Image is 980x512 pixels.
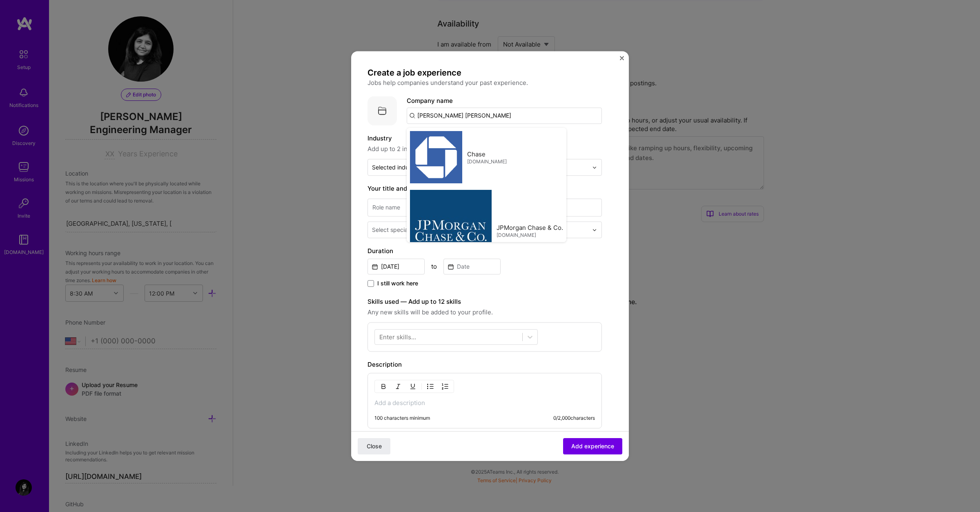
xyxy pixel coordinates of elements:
input: Date [367,258,425,274]
div: to [431,262,437,271]
img: UL [427,383,434,390]
label: Skills used — Add up to 12 skills [367,297,602,307]
h4: Create a job experience [367,67,602,78]
img: drop icon [592,165,597,170]
span: JPMorgan Chase & Co. [497,223,563,232]
span: Chase [467,150,486,158]
div: Select specialization [372,225,427,234]
p: Jobs help companies understand your past experience. [367,78,602,88]
label: Duration [367,246,602,256]
button: Close [620,56,624,65]
label: Your title and specialization [367,184,602,194]
img: Company logo [410,190,492,272]
input: Date [443,258,501,274]
img: drop icon [592,227,597,232]
span: [DOMAIN_NAME] [467,158,507,165]
div: 0 / 2,000 characters [553,415,595,421]
span: Add up to 2 industries. [367,144,602,154]
span: [DOMAIN_NAME] [497,232,536,238]
img: Company logo [410,131,462,183]
div: Selected industry [372,163,430,171]
input: Search for a company... [407,107,602,124]
span: I still work here [377,279,418,287]
img: Underline [410,383,416,390]
button: Add experience [563,438,622,454]
img: Italic [395,383,401,390]
img: Divider [421,381,422,391]
span: Any new skills will be added to your profile. [367,307,602,317]
button: Close [358,438,390,454]
label: Description [367,361,402,368]
span: Close [367,442,382,450]
span: Add experience [571,442,614,450]
label: Industry [367,134,602,143]
img: Company logo [367,96,397,125]
label: Company name [407,97,453,105]
div: Enter skills... [379,333,416,341]
input: Role name [367,198,602,216]
div: 100 characters minimum [374,415,430,421]
img: Bold [380,383,387,390]
img: OL [442,383,448,390]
